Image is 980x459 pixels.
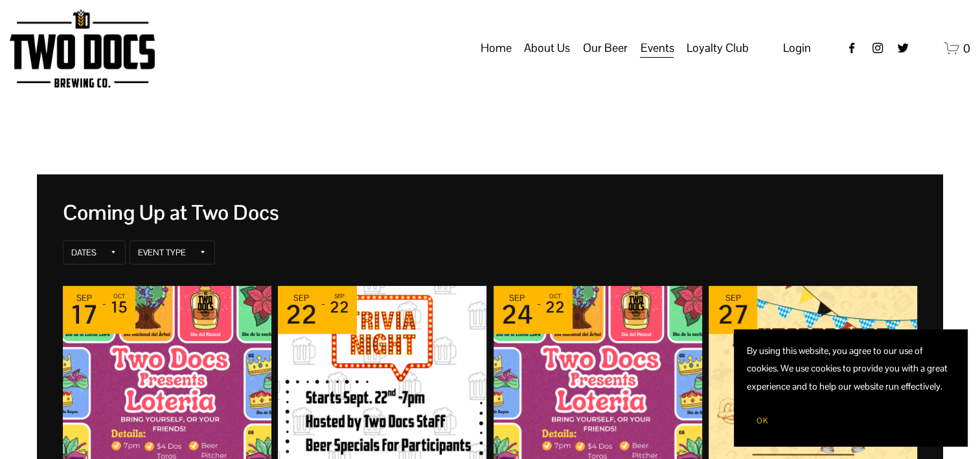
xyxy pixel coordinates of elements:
[501,294,532,303] div: Sep
[687,36,749,60] a: folder dropdown
[757,416,768,426] span: OK
[783,40,811,55] span: Login
[480,36,511,60] a: Home
[71,294,98,303] div: Sep
[545,294,565,300] div: Oct
[963,41,970,56] span: 0
[717,294,748,303] div: Sep
[747,342,954,395] p: By using this website, you agree to our use of cookies. We use cookies to provide you with a grea...
[783,37,811,59] a: Login
[111,294,128,300] div: Oct
[747,408,778,433] button: OK
[524,37,570,59] span: About Us
[71,303,98,326] div: 17
[330,294,349,300] div: Sep
[111,300,128,315] div: 15
[717,303,748,326] div: 27
[63,286,135,334] div: Event dates: September 17 - October 15
[709,286,757,334] div: Event date: September 27
[944,40,970,56] a: 0 items in cart
[138,248,186,258] div: Event Type
[524,36,570,60] a: folder dropdown
[687,37,749,59] span: Loyalty Club
[278,286,357,334] div: Event dates: September 22 - September 22
[640,37,674,59] span: Events
[583,36,628,60] a: folder dropdown
[501,303,532,326] div: 24
[71,248,97,258] div: Dates
[63,200,918,225] div: Coming Up at Two Docs
[494,286,573,334] div: Event dates: September 24 - October 22
[286,303,317,326] div: 22
[330,300,349,315] div: 22
[583,37,628,59] span: Our Beer
[10,9,155,88] img: Two Docs Brewing Co.
[545,300,565,315] div: 22
[640,36,674,60] a: folder dropdown
[871,41,884,54] a: instagram-unauth
[286,294,317,303] div: Sep
[845,41,858,54] a: Facebook
[734,329,967,446] section: Cookie banner
[896,41,909,54] a: twitter-unauth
